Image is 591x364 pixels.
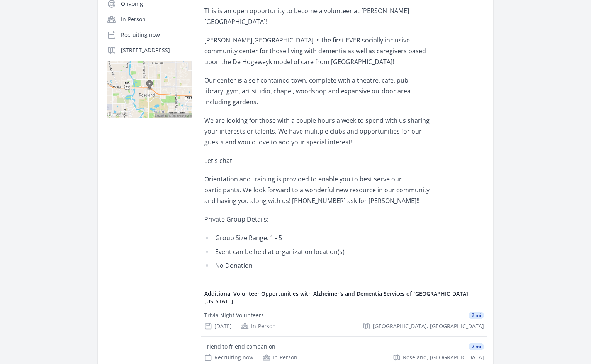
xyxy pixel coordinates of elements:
[204,246,430,257] li: Event can be held at organization location(s)
[204,5,430,27] p: This is an open opportunity to become a volunteer at [PERSON_NAME][GEOGRAPHIC_DATA]!!
[204,35,430,67] p: [PERSON_NAME][GEOGRAPHIC_DATA] is the first EVER socially inclusive community center for those li...
[204,155,430,166] p: Let's chat!
[204,75,430,107] p: Our center is a self contained town, complete with a theatre, cafe, pub, library, gym, art studio...
[121,15,192,23] p: In-Person
[204,174,430,206] p: Orientation and training is provided to enable you to best serve our participants. We look forwar...
[204,232,430,243] li: Group Size Range: 1 - 5
[204,354,253,361] div: Recruiting now
[204,343,275,350] div: Friend to friend companion
[201,305,487,336] a: Trivia Night Volunteers 2 mi [DATE] In-Person [GEOGRAPHIC_DATA], [GEOGRAPHIC_DATA]
[204,115,430,147] p: We are looking for those with a couple hours a week to spend with us sharing your interests or ta...
[204,214,430,225] p: Private Group Details:
[469,343,484,350] span: 2 mi
[121,31,192,39] p: Recruiting now
[263,354,297,361] div: In-Person
[121,46,192,54] p: [STREET_ADDRESS]
[373,322,484,330] span: [GEOGRAPHIC_DATA], [GEOGRAPHIC_DATA]
[204,322,232,330] div: [DATE]
[469,312,484,319] span: 2 mi
[403,354,484,361] span: Roseland, [GEOGRAPHIC_DATA]
[107,61,192,118] img: Map
[204,260,430,271] li: No Donation
[204,312,264,319] div: Trivia Night Volunteers
[204,290,484,305] h4: Additional Volunteer Opportunities with Alzheimer's and Dementia Services of [GEOGRAPHIC_DATA][US...
[241,322,276,330] div: In-Person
